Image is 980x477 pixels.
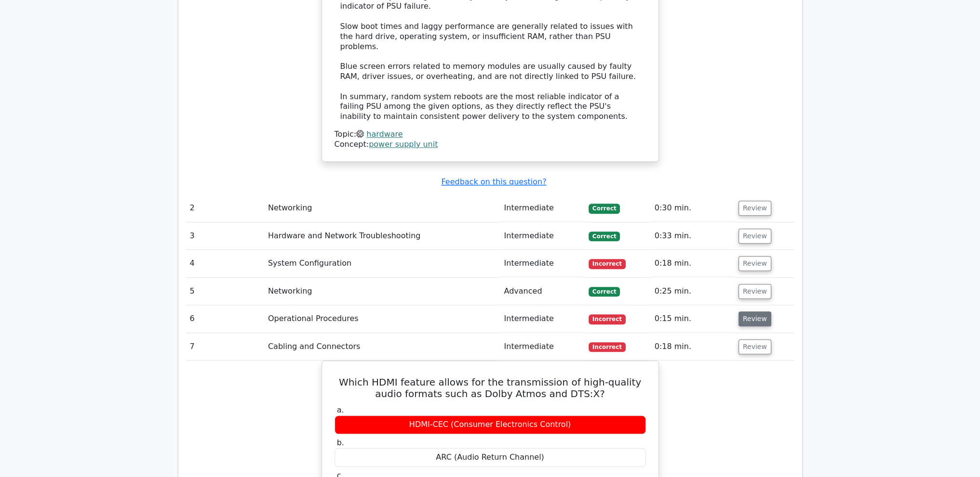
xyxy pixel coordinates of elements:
[186,194,264,222] td: 2
[334,376,647,400] h5: Which HDMI feature allows for the transmission of high-quality audio formats such as Dolby Atmos ...
[589,287,620,297] span: Correct
[589,204,620,213] span: Correct
[589,259,626,269] span: Incorrect
[500,222,585,250] td: Intermediate
[651,333,735,361] td: 0:18 min.
[500,278,585,305] td: Advanced
[186,222,264,250] td: 3
[186,305,264,333] td: 6
[651,222,735,250] td: 0:33 min.
[651,250,735,277] td: 0:18 min.
[441,177,546,186] a: Feedback on this question?
[500,305,585,333] td: Intermediate
[738,201,771,216] button: Review
[264,278,500,305] td: Networking
[500,333,585,361] td: Intermediate
[264,194,500,222] td: Networking
[335,415,646,434] div: HDMI-CEC (Consumer Electronics Control)
[589,232,620,241] span: Correct
[369,140,438,149] a: power supply unit
[264,250,500,277] td: System Configuration
[738,339,771,354] button: Review
[337,405,344,414] span: a.
[186,278,264,305] td: 5
[186,333,264,361] td: 7
[738,256,771,271] button: Review
[651,278,735,305] td: 0:25 min.
[366,129,403,139] a: hardware
[738,311,771,326] button: Review
[335,448,646,467] div: ARC (Audio Return Channel)
[186,250,264,277] td: 4
[500,194,585,222] td: Intermediate
[589,342,626,352] span: Incorrect
[264,305,500,333] td: Operational Procedures
[738,284,771,299] button: Review
[651,194,735,222] td: 0:30 min.
[651,305,735,333] td: 0:15 min.
[335,129,646,140] div: Topic:
[335,140,646,150] div: Concept:
[264,333,500,361] td: Cabling and Connectors
[589,314,626,324] span: Incorrect
[738,229,771,244] button: Review
[264,222,500,250] td: Hardware and Network Troubleshooting
[337,438,344,447] span: b.
[500,250,585,277] td: Intermediate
